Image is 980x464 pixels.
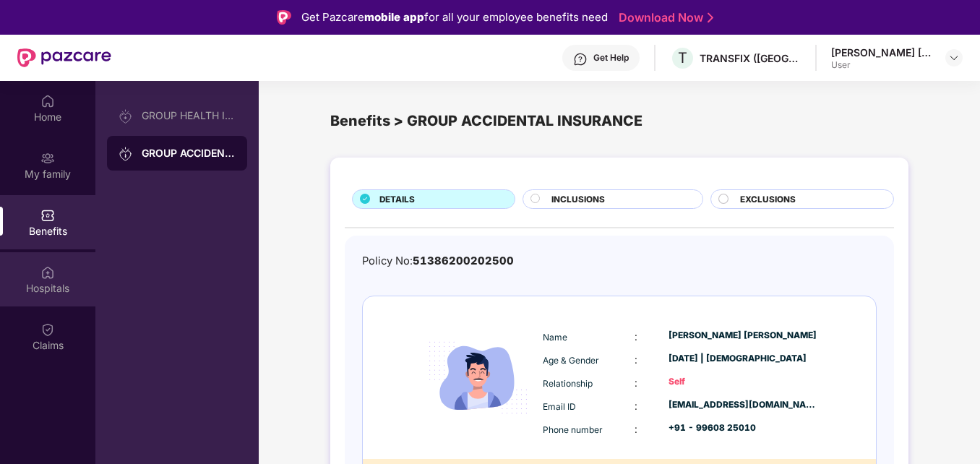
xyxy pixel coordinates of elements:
[619,10,709,25] a: Download Now
[40,94,55,108] img: svg+xml;base64,PHN2ZyBpZD0iSG9tZSIgeG1sbnM9Imh0dHA6Ly93d3cudzMub3JnLzIwMDAvc3ZnIiB3aWR0aD0iMjAiIG...
[635,423,637,435] span: :
[700,51,801,65] div: TRANSFIX ([GEOGRAPHIC_DATA]) PRIVATE LIMITED
[301,9,608,26] div: Get Pazcare for all your employee benefits need
[708,10,713,25] img: Stroke
[635,377,637,389] span: :
[740,193,796,206] span: EXCLUSIONS
[593,52,629,64] div: Get Help
[379,193,415,206] span: DETAILS
[551,193,605,206] span: INCLUSIONS
[635,330,637,343] span: :
[330,110,908,132] div: Benefits > GROUP ACCIDENTAL INSURANCE
[669,421,817,435] div: +91 - 99608 25010
[40,265,55,280] img: svg+xml;base64,PHN2ZyBpZD0iSG9zcGl0YWxzIiB4bWxucz0iaHR0cDovL3d3dy53My5vcmcvMjAwMC9zdmciIHdpZHRoPS...
[142,110,236,121] div: GROUP HEALTH INSURANCE
[543,332,567,343] span: Name
[543,424,603,435] span: Phone number
[669,398,817,412] div: [EMAIL_ADDRESS][DOMAIN_NAME]
[543,401,576,412] span: Email ID
[17,48,111,67] img: New Pazcare Logo
[573,52,588,66] img: svg+xml;base64,PHN2ZyBpZD0iSGVscC0zMngzMiIgeG1sbnM9Imh0dHA6Ly93d3cudzMub3JnLzIwMDAvc3ZnIiB3aWR0aD...
[831,59,932,71] div: User
[635,400,637,412] span: :
[417,317,539,439] img: icon
[831,46,932,59] div: [PERSON_NAME] [PERSON_NAME]
[364,10,424,24] strong: mobile app
[119,147,133,161] img: svg+xml;base64,PHN2ZyB3aWR0aD0iMjAiIGhlaWdodD0iMjAiIHZpZXdCb3g9IjAgMCAyMCAyMCIgZmlsbD0ibm9uZSIgeG...
[635,353,637,366] span: :
[543,355,599,366] span: Age & Gender
[669,375,817,389] div: Self
[413,254,514,267] span: 51386200202500
[362,253,514,270] div: Policy No:
[669,352,817,366] div: [DATE] | [DEMOGRAPHIC_DATA]
[40,208,55,223] img: svg+xml;base64,PHN2ZyBpZD0iQmVuZWZpdHMiIHhtbG5zPSJodHRwOi8vd3d3LnczLm9yZy8yMDAwL3N2ZyIgd2lkdGg9Ij...
[678,49,687,66] span: T
[277,10,291,25] img: Logo
[948,52,960,64] img: svg+xml;base64,PHN2ZyBpZD0iRHJvcGRvd24tMzJ4MzIiIHhtbG5zPSJodHRwOi8vd3d3LnczLm9yZy8yMDAwL3N2ZyIgd2...
[119,109,133,124] img: svg+xml;base64,PHN2ZyB3aWR0aD0iMjAiIGhlaWdodD0iMjAiIHZpZXdCb3g9IjAgMCAyMCAyMCIgZmlsbD0ibm9uZSIgeG...
[142,146,236,160] div: GROUP ACCIDENTAL INSURANCE
[543,378,593,389] span: Relationship
[40,151,55,166] img: svg+xml;base64,PHN2ZyB3aWR0aD0iMjAiIGhlaWdodD0iMjAiIHZpZXdCb3g9IjAgMCAyMCAyMCIgZmlsbD0ibm9uZSIgeG...
[40,322,55,337] img: svg+xml;base64,PHN2ZyBpZD0iQ2xhaW0iIHhtbG5zPSJodHRwOi8vd3d3LnczLm9yZy8yMDAwL3N2ZyIgd2lkdGg9IjIwIi...
[669,329,817,343] div: [PERSON_NAME] [PERSON_NAME]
